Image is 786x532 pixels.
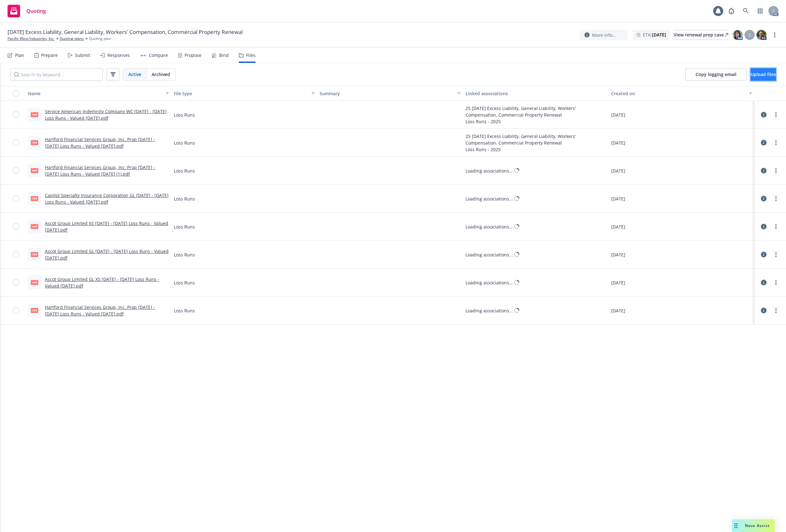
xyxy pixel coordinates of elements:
[31,252,38,257] span: pdf
[45,192,169,205] a: Capitol Specialty Insurance Corporation GL [DATE] - [DATE] Loss Runs - Valued [DATE].pdf
[772,139,780,146] a: more
[31,112,38,117] span: pdf
[171,86,317,101] button: File type
[13,251,19,258] input: Toggle Row Selected
[611,112,625,118] span: [DATE]
[611,195,625,202] span: [DATE]
[751,71,776,77] span: Upload files
[174,167,195,174] span: Loss Runs
[13,307,19,314] input: Toggle Row Selected
[13,195,19,202] input: Toggle Row Selected
[13,167,19,174] input: Toggle Row Selected
[41,53,58,58] div: Prepare
[772,251,780,258] a: more
[466,251,513,258] div: Loading associations...
[725,5,738,17] a: Report a Bug
[45,276,159,289] a: Ascot Group Limited GL XS [DATE] - [DATE] Loss Runs - Valued [DATE].pdf
[466,90,606,97] div: Linked associations
[15,53,24,58] div: Plan
[174,112,195,118] span: Loss Runs
[8,36,55,41] a: Pacific West Industries, Inc.
[31,280,38,285] span: pdf
[685,68,747,81] button: Copy logging email
[174,195,195,202] span: Loss Runs
[317,86,463,101] button: Summary
[45,136,155,149] a: Hartford Financial Services Group, Inc. Prop [DATE] - [DATE] Loss Runs - Valued [DATE].pdf
[107,53,130,58] div: Responses
[611,279,625,286] span: [DATE]
[89,36,111,41] span: Quoting plan
[643,31,666,38] span: ETA :
[466,195,513,202] div: Loading associations...
[45,164,155,177] a: Hartford Financial Services Group, Inc. Prop [DATE] - [DATE] Loss Runs - Valued [DATE] (1).pdf
[75,53,90,58] div: Submit
[611,223,625,230] span: [DATE]
[13,223,19,230] input: Toggle Row Selected
[740,5,752,17] a: Search
[149,53,168,58] div: Compare
[754,5,767,17] a: Switch app
[185,53,202,58] div: Propose
[592,32,616,38] span: More info...
[13,90,19,96] input: Select all
[771,31,778,39] a: more
[31,224,38,229] span: pdf
[463,86,609,101] button: Linked associations
[611,90,745,97] div: Created on
[174,307,195,314] span: Loss Runs
[466,133,606,146] div: 25 [DATE] Excess Liability, General Liability, Workers' Compensation, Commercial Property Renewal
[31,196,38,201] span: pdf
[579,30,628,40] button: More info...
[219,53,229,58] div: Bind
[609,86,755,101] button: Created on
[320,90,454,97] div: Summary
[246,53,256,58] div: Files
[5,2,48,20] a: Quoting
[466,105,606,118] div: 25 [DATE] Excess Liability, General Liability, Workers' Compensation, Commercial Property Renewal
[674,30,728,40] a: View renewal prep case
[13,112,19,118] input: Toggle Row Selected
[772,167,780,174] a: more
[31,168,38,173] span: pdf
[772,223,780,230] a: more
[733,30,743,40] img: photo
[611,251,625,258] span: [DATE]
[745,523,770,528] span: Nova Assist
[466,279,513,286] div: Loading associations...
[466,307,513,314] div: Loading associations...
[174,140,195,146] span: Loss Runs
[174,223,195,230] span: Loss Runs
[772,195,780,202] a: more
[466,167,513,174] div: Loading associations...
[772,279,780,286] a: more
[174,90,308,97] div: File type
[732,519,740,532] div: Drag to move
[45,220,168,233] a: Ascot Group Limited XS [DATE] - [DATE] Loss Runs - Valued [DATE].pdf
[611,167,625,174] span: [DATE]
[696,71,736,77] span: Copy logging email
[756,30,767,40] img: photo
[174,251,195,258] span: Loss Runs
[611,140,625,146] span: [DATE]
[45,248,169,261] a: Ascot Group Limited GL [DATE] - [DATE] Loss Runs - Valued [DATE].pdf
[152,71,170,78] span: Archived
[772,111,780,118] a: more
[25,86,171,101] button: Name
[652,32,666,38] strong: [DATE]
[128,71,141,78] span: Active
[8,28,243,36] span: [DATE] Excess Liability, General Liability, Workers' Compensation, Commercial Property Renewal
[31,308,38,313] span: pdf
[466,118,606,125] div: Loss Runs - 2025
[13,140,19,146] input: Toggle Row Selected
[772,307,780,314] a: more
[466,146,606,153] div: Loss Runs - 2025
[26,8,46,14] span: Quoting
[466,223,513,230] div: Loading associations...
[60,36,84,41] a: Quoting plans
[751,68,776,81] button: Upload files
[611,307,625,314] span: [DATE]
[45,108,167,121] a: Service American Indemnity Company WC [DATE] - [DATE] Loss Runs - Valued [DATE].pdf
[10,68,103,81] input: Search by keyword...
[28,90,162,97] div: Name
